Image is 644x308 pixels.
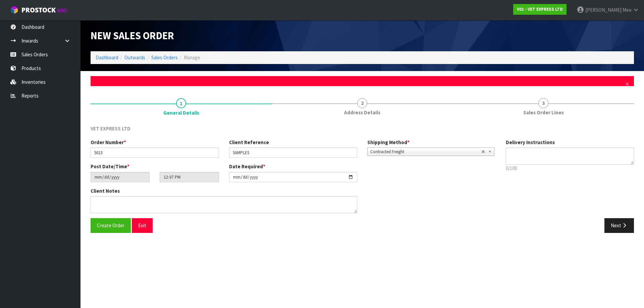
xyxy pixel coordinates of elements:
label: Order Number [91,139,126,146]
span: ProStock [21,6,56,14]
span: Mee [623,7,632,13]
a: Sales Orders [151,54,178,61]
span: 2 [357,98,367,108]
span: Manage [184,54,200,61]
span: [PERSON_NAME] [585,7,622,13]
img: cube-alt.png [10,6,18,14]
span: Sales Order Lines [523,109,564,116]
span: Contracted Freight [370,148,481,156]
p: 0/100 [506,165,634,172]
button: Create Order [91,218,131,233]
a: Dashboard [96,54,118,61]
label: Delivery Instructions [506,139,555,146]
span: VET EXPRESS LTD [91,125,130,132]
span: New Sales Order [91,29,174,42]
label: Shipping Method [367,139,410,146]
label: Client Reference [229,139,269,146]
label: Post Date/Time [91,163,129,170]
span: × [625,79,629,89]
span: 1 [176,98,186,108]
label: Date Required [229,163,265,170]
span: Create Order [97,222,124,229]
input: Client Reference [229,147,358,158]
span: Address Details [344,109,380,116]
strong: V01 - VET EXPRESS LTD [517,6,563,12]
button: Next [604,218,634,233]
a: Outwards [124,54,145,61]
small: WMS [57,7,67,14]
input: Order Number [91,147,219,158]
button: Exit [132,218,153,233]
span: General Details [163,109,199,116]
span: 3 [538,98,548,108]
label: Client Notes [91,187,120,194]
span: General Details [91,120,634,238]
